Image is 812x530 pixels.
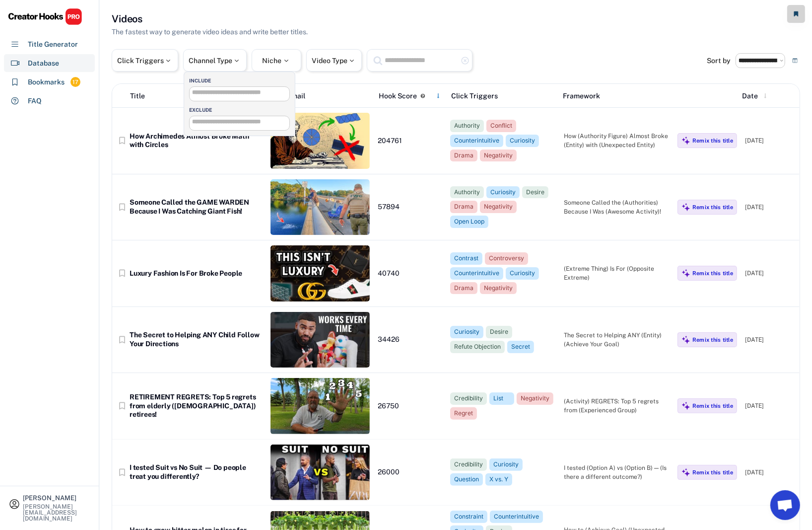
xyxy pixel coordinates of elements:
div: Conflict [490,122,512,130]
img: thumbnail.jpeg [271,312,370,368]
div: Framework [563,91,667,101]
div: FAQ [28,96,42,106]
img: MagicMajor%20%28Purple%29.svg [681,136,690,145]
div: Regret [454,409,473,418]
div: Controversy [489,254,524,263]
div: Open Loop [454,218,484,226]
img: RpNfMFNz2VM-0f64f0ef-0278-469e-9a2f-d9a38d947630.jpeg [271,179,370,235]
div: The Secret to Helping ANY Child Follow Your Directions [130,331,263,348]
div: [DATE] [745,401,795,410]
div: [DATE] [745,136,795,145]
div: Constraint [454,513,483,521]
div: (Activity) REGRETS: Top 5 regrets from (Experienced Group) [564,397,670,415]
div: Curiosity [490,188,516,197]
div: Curiosity [510,137,535,145]
div: How Archimedes Almost Broke Math with Circles [130,132,263,150]
div: 40740 [378,269,442,278]
img: Screenshot%202025-04-06%20at%2010.37.45%20PM.png [271,445,370,501]
div: (Extreme Thing) Is For (Opposite Extreme) [564,264,670,282]
div: Negativity [484,284,513,293]
div: 26750 [378,402,442,411]
img: thumbnail_mNUSJ3juAbA.jpg [271,378,370,434]
div: Question [454,475,479,484]
div: Authority [454,188,480,197]
div: Credibility [454,460,483,469]
div: Title Generator [28,39,78,50]
div: Someone Called the (Authorities) Because I Was (Awesome Activity)! [564,198,670,216]
div: [DATE] [745,203,795,212]
div: Someone Called the GAME WARDEN Because I Was Catching Giant Fish! [130,198,263,216]
div: 204761 [378,137,442,146]
button: highlight_remove [461,56,470,65]
div: 17 [70,78,80,86]
img: MagicMajor%20%28Purple%29.svg [681,335,690,344]
text: bookmark_border [117,202,127,212]
div: List [493,394,510,403]
div: Curiosity [510,269,535,278]
div: I tested Suit vs No Suit — Do people treat you differently? [130,463,263,481]
div: Niche [263,57,291,64]
div: EXCLUDE [189,106,295,113]
div: Secret [511,343,530,351]
button: bookmark_border [117,335,127,345]
img: MagicMajor%20%28Purple%29.svg [681,401,690,410]
div: RETIREMENT REGRETS: Top 5 regrets from elderly ([DEMOGRAPHIC_DATA]) retirees! [130,393,263,419]
div: How (Authority Figure) Almost Broke (Entity) with (Unexpected Entity) [564,132,670,150]
div: Thumbnail [271,91,371,101]
div: 34426 [378,335,442,344]
div: 57894 [378,203,442,212]
div: Curiosity [454,328,479,336]
div: Video Type [312,57,356,64]
div: Negativity [521,394,549,403]
div: Authority [454,122,480,130]
div: Title [130,91,145,101]
div: [PERSON_NAME][EMAIL_ADDRESS][DOMAIN_NAME] [23,504,90,522]
div: Counterintuitive [494,513,539,521]
div: The fastest way to generate video ideas and write better titles. [112,27,308,37]
img: MagicMajor%20%28Purple%29.svg [681,203,690,212]
button: bookmark_border [117,467,127,477]
div: Remix this title [692,137,733,144]
div: Desire [490,328,508,336]
h3: Videos [112,12,142,26]
div: Click Triggers [117,57,173,64]
img: MagicMajor%20%28Purple%29.svg [681,468,690,477]
div: INCLUDE [189,77,295,84]
div: Sort by [707,57,731,64]
div: Curiosity [493,460,519,469]
div: Remix this title [692,204,733,211]
div: Click Triggers [451,91,555,101]
div: X vs. Y [489,475,508,484]
div: Refute Objection [454,343,501,351]
div: Database [28,58,59,69]
div: Remix this title [692,336,733,343]
div: Drama [454,203,474,211]
button: bookmark_border [117,136,127,146]
div: Bookmarks [28,77,65,87]
div: Drama [454,151,474,160]
div: [DATE] [745,468,795,477]
div: I tested (Option A) vs (Option B) — (Is there a different outcome?) [564,463,670,481]
div: Negativity [484,151,513,160]
img: FGDB22dpmwk-23d8318d-3ba0-4a59-8e0c-dafd0b92d7b3.jpeg [271,245,370,302]
div: Drama [454,284,474,293]
div: Negativity [484,203,513,211]
div: Date [742,91,758,101]
div: The Secret to Helping ANY (Entity) (Achieve Your Goal) [564,331,670,349]
div: [PERSON_NAME] [23,495,90,501]
a: Open chat [770,490,800,520]
div: [DATE] [745,269,795,278]
div: Credibility [454,394,483,403]
div: Counterintuitive [454,137,499,145]
div: Contrast [454,254,478,263]
div: Hook Score [379,91,417,101]
button: bookmark_border [117,401,127,411]
div: Counterintuitive [454,269,499,278]
div: Luxury Fashion Is For Broke People [130,269,263,278]
div: Remix this title [692,402,733,409]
